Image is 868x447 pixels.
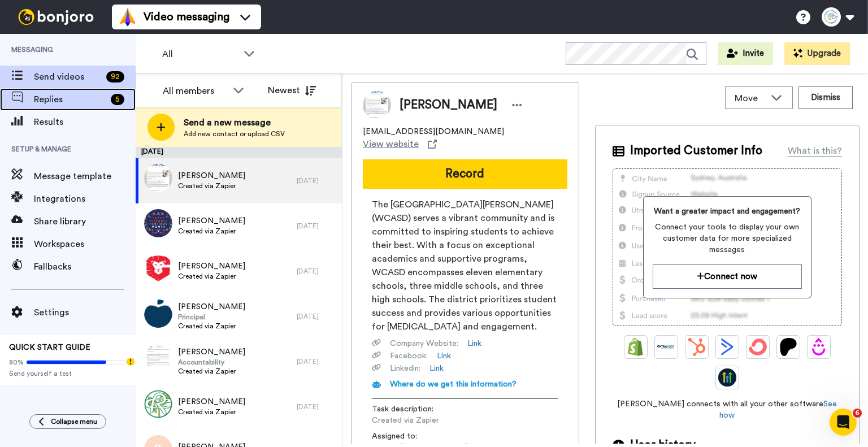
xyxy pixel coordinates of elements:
[178,346,245,358] span: [PERSON_NAME]
[162,47,238,61] span: All
[363,126,504,137] span: [EMAIL_ADDRESS][DOMAIN_NAME]
[400,97,497,114] span: [PERSON_NAME]
[363,91,391,119] img: Image of Stephanie
[136,147,342,158] div: [DATE]
[9,358,24,367] span: 80%
[163,84,227,98] div: All members
[34,93,106,106] span: Replies
[178,407,245,416] span: Created via Zapier
[653,206,802,217] span: Want a greater impact and engagement?
[853,409,862,418] span: 6
[259,79,324,102] button: Newest
[144,209,172,237] img: 582a4725-3afb-4258-98a3-5b67e759a8be.png
[111,94,124,105] div: 5
[749,338,767,356] img: ConvertKit
[178,301,245,313] span: [PERSON_NAME]
[178,272,245,281] span: Created via Zapier
[29,414,106,429] button: Collapse menu
[178,227,245,236] span: Created via Zapier
[34,215,136,228] span: Share library
[810,338,828,356] img: Drip
[297,312,336,321] div: [DATE]
[178,261,245,272] span: [PERSON_NAME]
[144,254,172,283] img: 1bbcf266-c439-4bbb-8779-91fad794d8f9.png
[178,396,245,407] span: [PERSON_NAME]
[34,260,136,274] span: Fallbacks
[718,338,736,356] img: ActiveCampaign
[119,8,137,26] img: vm-color.svg
[144,164,172,192] img: 0d248f32-2f04-40a4-9a86-f38d15c803ae.jpg
[34,115,136,129] span: Results
[688,338,706,356] img: Hubspot
[798,86,853,109] button: Dismiss
[779,338,797,356] img: Patreon
[467,338,481,349] a: Link
[297,267,336,276] div: [DATE]
[34,70,102,84] span: Send videos
[106,71,124,83] div: 92
[144,390,172,418] img: 2f4f32a9-fbe1-4de4-9829-b96279076f85.png
[613,398,842,421] span: [PERSON_NAME] connects with all your other software
[178,313,245,322] span: Principal
[9,344,90,351] span: QUICK START GUIDE
[34,192,136,206] span: Integrations
[297,357,336,366] div: [DATE]
[144,345,172,373] img: 240d28d5-c9bf-4083-bea3-5a7e703eda61.png
[363,159,567,189] button: Record
[125,357,136,367] div: Tooltip anchor
[788,144,842,158] div: What is this?
[178,170,245,181] span: [PERSON_NAME]
[429,363,444,374] a: Link
[718,42,773,65] button: Invite
[390,338,458,349] span: Company Website :
[178,215,245,227] span: [PERSON_NAME]
[653,264,802,289] button: Connect now
[178,358,245,367] span: Accountability
[390,350,428,362] span: Facebook :
[297,176,336,185] div: [DATE]
[178,322,245,331] span: Created via Zapier
[363,137,419,151] span: View website
[51,417,97,426] span: Collapse menu
[144,300,172,328] img: 1df14182-efa9-4ec5-880a-bc9d78bab56b.png
[653,222,802,255] span: Connect your tools to display your own customer data for more specialized messages
[390,363,420,374] span: Linkedin :
[630,142,762,159] span: Imported Customer Info
[657,338,675,356] img: Ontraport
[144,9,229,25] span: Video messaging
[372,403,451,415] span: Task description :
[718,368,736,387] img: GoHighLevel
[372,415,479,426] span: Created via Zapier
[34,170,136,183] span: Message template
[178,181,245,190] span: Created via Zapier
[34,306,136,319] span: Settings
[372,198,558,333] span: The [GEOGRAPHIC_DATA][PERSON_NAME] (WCASD) serves a vibrant community and is committed to inspiri...
[830,409,857,436] iframe: Intercom live chat
[184,129,285,138] span: Add new contact or upload CSV
[297,402,336,411] div: [DATE]
[372,431,451,442] span: Assigned to:
[390,380,517,388] span: Where do we get this information?
[297,222,336,231] div: [DATE]
[735,92,765,105] span: Move
[9,369,127,378] span: Send yourself a test
[178,367,245,376] span: Created via Zapier
[14,9,98,25] img: bj-logo-header-white.svg
[184,116,285,129] span: Send a new message
[34,237,136,251] span: Workspaces
[784,42,850,65] button: Upgrade
[627,338,645,356] img: Shopify
[363,137,437,151] a: View website
[437,350,451,362] a: Link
